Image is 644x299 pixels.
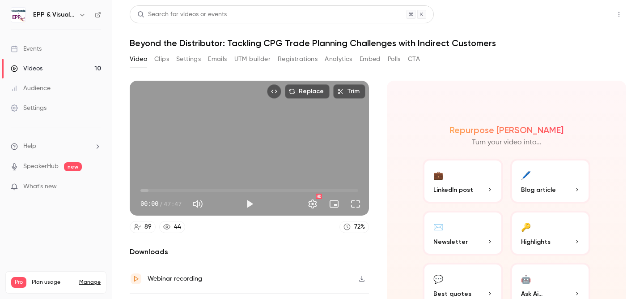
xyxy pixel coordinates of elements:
div: 💼 [433,168,443,182]
span: Best quotes [433,289,471,299]
button: Analytics [325,52,352,66]
span: Highlights [521,237,551,247]
div: Videos [11,64,42,73]
button: Clips [154,52,169,66]
button: Replace [285,84,330,99]
button: Turn on miniplayer [325,195,343,213]
a: SpeakerHub [23,162,59,171]
button: UTM builder [234,52,271,66]
div: 🔑 [521,220,531,234]
button: 🔑Highlights [510,211,591,256]
span: What's new [23,182,57,191]
button: Play [241,195,258,213]
button: CTA [408,52,420,66]
span: Plan usage [32,279,74,286]
h6: EPP & Visualfabriq [33,10,75,19]
button: 💼LinkedIn post [423,159,503,204]
iframe: Noticeable Trigger [90,183,101,191]
div: 💬 [433,272,443,286]
button: Registrations [278,52,318,66]
div: 72 % [354,222,365,232]
button: Embed [360,52,381,66]
button: Share [569,5,605,23]
button: Polls [388,52,401,66]
h2: Downloads [130,247,369,257]
button: Settings [176,52,201,66]
div: Search for videos or events [137,10,227,19]
button: 🖊️Blog article [510,159,591,204]
h1: Beyond the Distributor: Tackling CPG Trade Planning Challenges with Indirect Customers [130,38,626,48]
span: Pro [11,277,26,288]
span: / [159,199,163,208]
button: Mute [189,195,207,213]
h2: Repurpose [PERSON_NAME] [449,125,563,135]
span: Blog article [521,185,556,195]
span: LinkedIn post [433,185,473,195]
span: 00:00 [140,199,158,208]
div: Webinar recording [148,273,202,284]
button: ✉️Newsletter [423,211,503,256]
div: 44 [174,222,181,232]
div: 🖊️ [521,168,531,182]
button: Settings [304,195,322,213]
div: 00:00 [140,199,182,208]
button: Full screen [347,195,364,213]
a: 72% [339,221,369,233]
a: Manage [79,279,101,286]
div: Settings [11,104,47,113]
p: Turn your video into... [472,137,542,148]
span: Ask Ai... [521,289,542,299]
button: Video [130,52,147,66]
div: 🤖 [521,272,531,286]
span: 47:47 [164,199,182,208]
button: Top Bar Actions [612,7,626,22]
span: Help [23,142,36,151]
span: Newsletter [433,237,468,247]
img: EPP & Visualfabriq [11,8,25,22]
div: ✉️ [433,220,443,234]
a: 89 [130,221,156,233]
div: Events [11,44,42,53]
li: help-dropdown-opener [11,142,101,151]
a: 44 [159,221,185,233]
button: Trim [333,84,365,99]
button: Embed video [267,84,281,99]
button: Emails [208,52,227,66]
div: 89 [144,222,152,232]
div: Audience [11,84,51,93]
span: new [64,162,82,171]
div: HD [316,194,322,199]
